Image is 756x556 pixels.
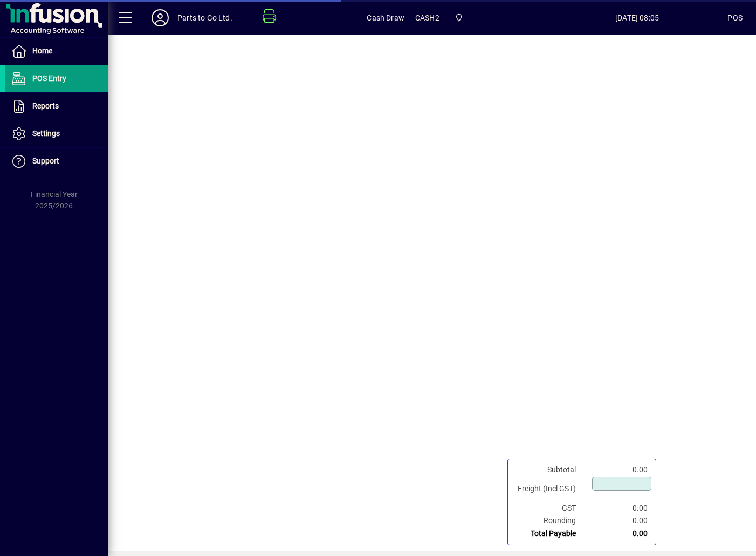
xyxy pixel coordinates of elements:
[32,46,52,55] span: Home
[587,502,651,514] td: 0.00
[367,9,404,26] span: Cash Draw
[512,464,587,476] td: Subtotal
[32,74,66,83] span: POS Entry
[587,527,651,540] td: 0.00
[5,38,108,65] a: Home
[32,157,59,165] span: Support
[512,476,587,502] td: Freight (Incl GST)
[512,502,587,514] td: GST
[512,527,587,540] td: Total Payable
[587,464,651,476] td: 0.00
[32,129,60,138] span: Settings
[143,8,177,28] button: Profile
[727,9,743,26] div: POS
[415,9,439,26] span: CASH2
[5,93,108,120] a: Reports
[547,9,728,26] span: [DATE] 08:05
[587,514,651,527] td: 0.00
[5,148,108,175] a: Support
[512,514,587,527] td: Rounding
[177,9,232,26] div: Parts to Go Ltd.
[32,101,59,110] span: Reports
[5,120,108,147] a: Settings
